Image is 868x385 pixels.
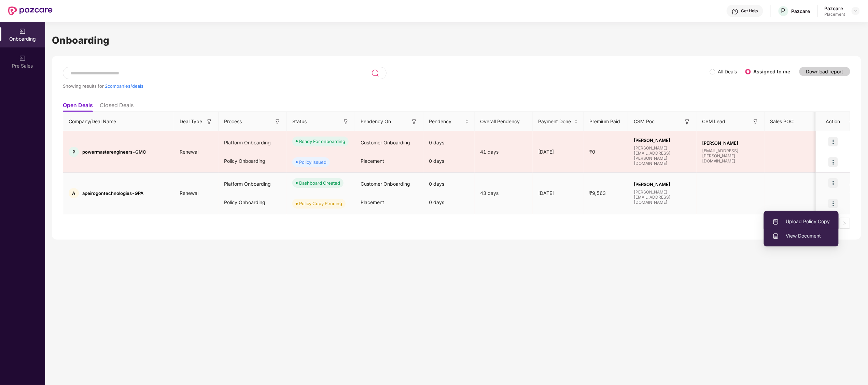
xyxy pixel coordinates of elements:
[752,118,759,125] img: svg+xml;base64,PHN2ZyB3aWR0aD0iMTYiIGhlaWdodD0iMTYiIHZpZXdCb3g9IjAgMCAxNiAxNiIgZmlsbD0ibm9uZSIgeG...
[634,182,691,187] span: [PERSON_NAME]
[828,157,838,167] img: icon
[19,55,26,62] img: svg+xml;base64,PHN2ZyB3aWR0aD0iMjAiIGhlaWdodD0iMjAiIHZpZXdCb3g9IjAgMCAyMCAyMCIgZmlsbD0ibm9uZSIgeG...
[584,149,601,155] span: ₹0
[754,69,790,74] label: Assigned to me
[411,118,418,125] img: svg+xml;base64,PHN2ZyB3aWR0aD0iMTYiIGhlaWdodD0iMTYiIHZpZXdCb3g9IjAgMCAxNiAxNiIgZmlsbD0ibm9uZSIgeG...
[772,218,779,225] img: svg+xml;base64,PHN2ZyBpZD0iVXBsb2FkX0xvZ3MiIGRhdGEtbmFtZT0iVXBsb2FkIExvZ3MiIHhtbG5zPSJodHRwOi8vd3...
[69,147,79,157] div: P
[781,7,786,15] span: P
[634,118,655,125] span: CSM Poc
[292,118,307,125] span: Status
[219,152,287,170] div: Policy Onboarding
[828,199,838,208] img: icon
[839,218,850,229] button: right
[853,8,858,14] img: svg+xml;base64,PHN2ZyBpZD0iRHJvcGRvd24tMzJ4MzIiIHhtbG5zPSJodHRwOi8vd3d3LnczLm9yZy8yMDAwL3N2ZyIgd2...
[219,193,287,212] div: Policy Onboarding
[180,118,202,125] span: Deal Type
[8,6,53,15] img: New Pazcare Logo
[772,232,830,240] span: View Document
[219,175,287,193] div: Platform Onboarding
[19,28,26,35] img: svg+xml;base64,PHN2ZyB3aWR0aD0iMjAiIGhlaWdodD0iMjAiIHZpZXdCb3g9IjAgMCAyMCAyMCIgZmlsbD0ibm9uZSIgeG...
[718,69,737,74] label: All Deals
[533,189,584,197] div: [DATE]
[772,233,779,240] img: svg+xml;base64,PHN2ZyBpZD0iVXBsb2FkX0xvZ3MiIGRhdGEtbmFtZT0iVXBsb2FkIExvZ3MiIHhtbG5zPSJodHRwOi8vd3...
[299,138,345,145] div: Ready For onboarding
[299,180,340,186] div: Dashboard Created
[770,118,794,125] span: Sales POC
[475,148,533,156] div: 41 days
[741,8,758,14] div: Get Help
[839,218,850,229] li: Next Page
[825,12,845,17] div: Placement
[792,8,810,14] div: Pazcare
[702,148,759,163] span: [EMAIL_ADDRESS][PERSON_NAME][DOMAIN_NAME]
[342,118,349,125] img: svg+xml;base64,PHN2ZyB3aWR0aD0iMTYiIGhlaWdodD0iMTYiIHZpZXdCb3g9IjAgMCAxNiAxNiIgZmlsbD0ibm9uZSIgeG...
[634,189,691,205] span: [PERSON_NAME][EMAIL_ADDRESS][DOMAIN_NAME]
[174,190,204,196] span: Renewal
[799,67,850,76] button: Download report
[533,148,584,156] div: [DATE]
[174,149,204,155] span: Renewal
[423,112,475,131] th: Pendency
[816,112,850,131] th: Action
[843,221,847,225] span: right
[206,118,213,125] img: svg+xml;base64,PHN2ZyB3aWR0aD0iMTYiIGhlaWdodD0iMTYiIHZpZXdCb3g9IjAgMCAxNiAxNiIgZmlsbD0ibm9uZSIgeG...
[533,112,584,131] th: Payment Done
[825,5,845,12] div: Pazcare
[584,112,628,131] th: Premium Paid
[538,118,573,125] span: Payment Done
[299,200,342,207] div: Policy Copy Pending
[82,190,143,196] span: apeirogontechnologies-GPA
[475,189,533,197] div: 43 days
[423,175,475,193] div: 0 days
[63,102,93,112] li: Open Deals
[429,118,464,125] span: Pendency
[361,158,384,164] span: Placement
[63,83,710,89] div: Showing results for
[828,178,838,188] img: icon
[219,133,287,152] div: Platform Onboarding
[224,118,242,125] span: Process
[361,181,410,187] span: Customer Onboarding
[634,145,691,166] span: [PERSON_NAME][EMAIL_ADDRESS][PERSON_NAME][DOMAIN_NAME]
[63,112,174,131] th: Company/Deal Name
[423,133,475,152] div: 0 days
[299,159,326,166] div: Policy Issued
[475,112,533,131] th: Overall Pendency
[702,118,726,125] span: CSM Lead
[105,83,143,89] span: 2 companies/deals
[361,199,384,205] span: Placement
[100,102,134,112] li: Closed Deals
[361,140,410,145] span: Customer Onboarding
[684,118,691,125] img: svg+xml;base64,PHN2ZyB3aWR0aD0iMTYiIGhlaWdodD0iMTYiIHZpZXdCb3g9IjAgMCAxNiAxNiIgZmlsbD0ibm9uZSIgeG...
[828,137,838,146] img: icon
[634,138,691,143] span: [PERSON_NAME]
[274,118,281,125] img: svg+xml;base64,PHN2ZyB3aWR0aD0iMTYiIGhlaWdodD0iMTYiIHZpZXdCb3g9IjAgMCAxNiAxNiIgZmlsbD0ibm9uZSIgeG...
[52,33,861,48] h1: Onboarding
[82,149,146,155] span: powermasterengineers-GMC
[584,190,611,196] span: ₹9,563
[772,218,830,225] span: Upload Policy Copy
[423,152,475,170] div: 0 days
[371,69,379,77] img: svg+xml;base64,PHN2ZyB3aWR0aD0iMjQiIGhlaWdodD0iMjUiIHZpZXdCb3g9IjAgMCAyNCAyNSIgZmlsbD0ibm9uZSIgeG...
[361,118,391,125] span: Pendency On
[423,193,475,212] div: 0 days
[69,188,79,198] div: A
[732,8,739,15] img: svg+xml;base64,PHN2ZyBpZD0iSGVscC0zMngzMiIgeG1sbnM9Imh0dHA6Ly93d3cudzMub3JnLzIwMDAvc3ZnIiB3aWR0aD...
[702,140,759,146] span: [PERSON_NAME]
